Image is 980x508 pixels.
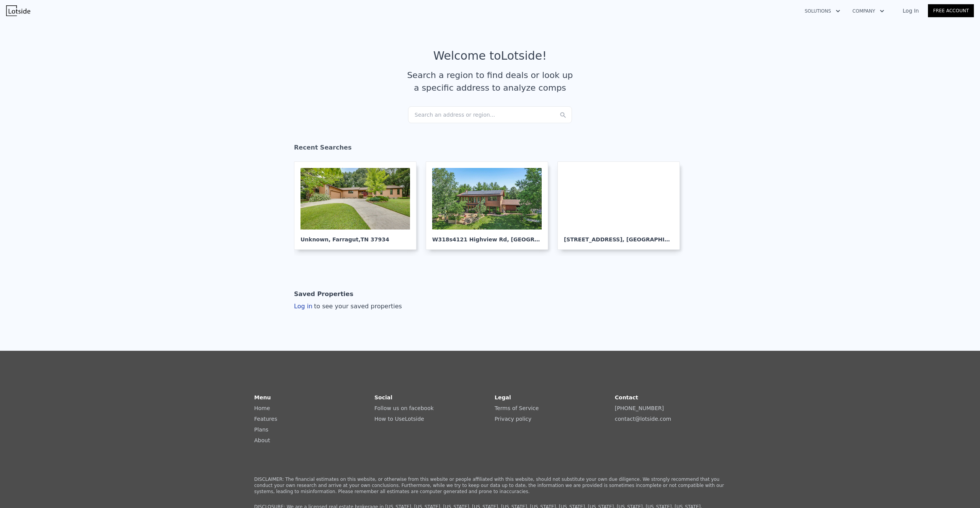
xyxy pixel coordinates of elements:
[432,230,542,243] div: W318s4121 Highview Rd , [GEOGRAPHIC_DATA]
[615,405,664,411] a: [PHONE_NUMBER]
[254,416,277,422] a: Features
[294,302,402,311] div: Log in
[408,106,572,123] div: Search an address or region...
[615,416,671,422] a: contact@lotside.com
[615,394,638,401] strong: Contact
[799,4,846,18] button: Solutions
[254,394,271,401] strong: Menu
[404,69,576,94] div: Search a region to find deals or look up a specific address to analyze comps
[374,394,392,401] strong: Social
[358,236,389,243] span: , TN 37934
[301,230,410,243] div: Unknown , Farragut
[495,394,511,401] strong: Legal
[495,416,531,422] a: Privacy policy
[426,161,554,250] a: W318s4121 Highview Rd, [GEOGRAPHIC_DATA]
[846,4,890,18] button: Company
[6,5,30,16] img: Lotside
[495,405,539,411] a: Terms of Service
[557,161,686,250] a: [STREET_ADDRESS], [GEOGRAPHIC_DATA]
[254,405,270,411] a: Home
[928,4,974,17] a: Free Account
[254,437,270,443] a: About
[893,7,928,15] a: Log In
[374,405,434,411] a: Follow us on facebook
[433,49,547,63] div: Welcome to Lotside !
[254,427,268,433] a: Plans
[564,230,673,243] div: [STREET_ADDRESS] , [GEOGRAPHIC_DATA]
[294,287,353,302] div: Saved Properties
[294,161,423,250] a: Unknown, Farragut,TN 37934
[312,303,402,310] span: to see your saved properties
[254,476,726,495] p: DISCLAIMER: The financial estimates on this website, or otherwise from this website or people aff...
[294,137,686,161] div: Recent Searches
[374,416,424,422] a: How to UseLotside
